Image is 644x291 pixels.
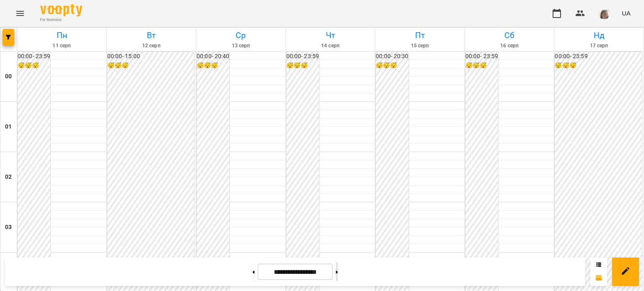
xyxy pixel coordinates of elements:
h6: 11 серп [18,42,105,50]
h6: 15 серп [377,42,463,50]
h6: 14 серп [287,42,374,50]
h6: Ср [197,29,284,42]
span: For Business [40,17,82,23]
img: 4795d6aa07af88b41cce17a01eea78aa.jpg [598,8,610,19]
h6: 12 серп [108,42,195,50]
h6: 😴😴😴 [555,61,642,70]
h6: Пт [377,29,463,42]
h6: Нд [556,29,642,42]
h6: 😴😴😴 [197,61,229,70]
h6: 😴😴😴 [376,61,408,70]
h6: 13 серп [197,42,284,50]
h6: 00:00 - 23:59 [465,52,498,61]
h6: 00:00 - 20:30 [376,52,408,61]
h6: 😴😴😴 [465,61,498,70]
span: UA [622,9,631,18]
h6: 00:00 - 15:00 [107,52,195,61]
button: Menu [10,3,30,23]
h6: Пн [18,29,105,42]
h6: 03 [5,223,12,232]
h6: 😴😴😴 [286,61,319,70]
button: UA [618,5,634,21]
h6: 00:00 - 23:59 [555,52,642,61]
h6: 00:00 - 23:59 [286,52,319,61]
h6: 00:00 - 20:40 [197,52,229,61]
h6: 17 серп [556,42,642,50]
h6: 02 [5,173,12,182]
h6: Вт [108,29,195,42]
h6: 😴😴😴 [107,61,195,70]
h6: 00 [5,72,12,81]
h6: Сб [466,29,553,42]
h6: 😴😴😴 [18,61,50,70]
h6: 01 [5,122,12,131]
h6: 16 серп [466,42,553,50]
h6: Чт [287,29,374,42]
img: Voopty Logo [40,4,82,16]
h6: 00:00 - 23:59 [18,52,50,61]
